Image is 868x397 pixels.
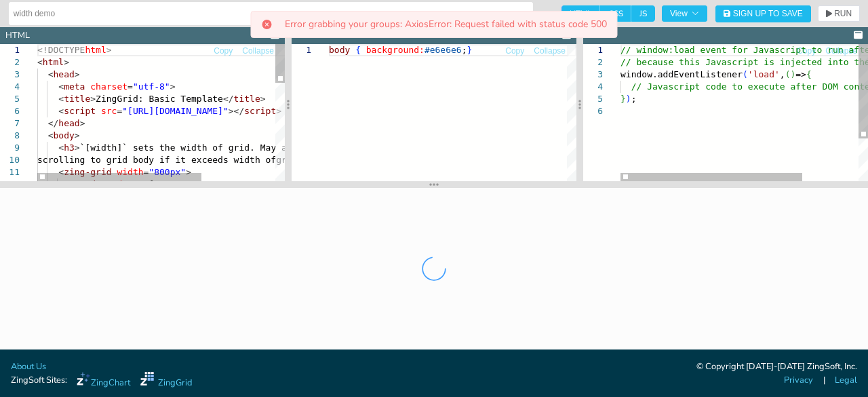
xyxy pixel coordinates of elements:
span: `[width]` sets the width of grid. May add horizont [80,143,345,153]
span: = [144,167,149,177]
span: h3 [64,143,75,153]
span: Copy [797,47,816,55]
div: 2 [583,56,603,69]
div: © Copyright [DATE]-[DATE] ZingSoft, Inc. [696,360,857,374]
a: ZingGrid [140,372,192,390]
span: < [48,69,54,79]
button: RUN [818,5,860,22]
span: < [48,130,54,140]
span: , [780,69,785,79]
span: "[URL][DOMAIN_NAME]" [122,106,229,116]
span: < [58,167,64,177]
span: body [53,130,74,140]
div: checkbox-group [561,5,655,22]
a: Privacy [784,374,813,387]
span: Copy [505,47,524,55]
span: head [58,118,79,128]
span: window.addEventListener [620,69,743,79]
span: > [75,143,80,153]
span: ) [790,69,795,79]
span: ( [785,69,791,79]
span: ZingGrid: Basic Template [96,94,223,104]
span: script [244,106,276,116]
div: 1 [583,44,603,56]
span: { [355,45,361,55]
span: title [64,94,90,104]
span: ZingSoft Sites: [11,374,67,387]
span: charset [90,81,127,92]
div: 5 [583,93,603,105]
span: html [85,45,106,55]
button: Collapse [533,45,566,58]
span: > [80,118,85,128]
span: Copy [214,47,233,55]
span: JS [631,5,655,22]
span: "800px" [149,167,186,177]
button: Copy [213,45,233,58]
span: < [37,57,43,67]
div: 4 [583,81,603,93]
span: | [823,374,825,387]
span: width [117,167,143,177]
span: body [329,45,350,55]
span: html [43,57,64,67]
span: scrolling to grid body if it exceeds width of [37,155,276,165]
input: Untitled Demo [14,3,528,24]
span: < [58,94,64,104]
span: View [670,10,699,18]
p: Error grabbing your groups: AxiosError: Request failed with status code 500 [285,20,607,29]
span: Collapse [534,47,566,55]
span: > [106,45,112,55]
span: } [620,94,626,104]
span: Collapse [825,47,857,55]
span: src [101,106,117,116]
span: <!DOCTYPE [37,45,85,55]
span: > [90,94,96,104]
span: => [795,69,806,79]
span: < [58,81,64,92]
a: About Us [11,360,46,373]
span: > [75,69,80,79]
span: < [58,106,64,116]
div: HTML [5,29,30,42]
div: 3 [583,69,603,81]
span: CSS [600,5,631,22]
button: View [662,5,707,22]
span: HTML [561,5,600,22]
span: head [53,69,74,79]
span: > [186,167,191,177]
span: = [127,81,133,92]
span: < [58,143,64,153]
span: background: [366,45,425,55]
span: ; [462,45,467,55]
span: > [64,57,69,67]
a: ZingChart [77,372,130,390]
span: ></ [229,106,244,116]
span: { [806,69,812,79]
button: Copy [796,45,816,58]
span: Collapse [242,47,274,55]
span: 'load' [748,69,780,79]
div: CSS [297,29,314,42]
span: ; [631,94,637,104]
span: #e6e6e6 [425,45,462,55]
span: zing-grid [64,167,111,177]
span: "utf-8" [133,81,170,92]
button: Collapse [825,45,858,58]
span: </ [48,118,59,128]
span: > [260,94,266,104]
span: </ [223,94,234,104]
div: 1 [292,44,311,56]
span: script [64,106,96,116]
button: Collapse [241,45,275,58]
span: > [75,130,80,140]
span: ( [743,69,748,79]
a: Legal [835,374,857,387]
span: RUN [834,10,852,18]
button: Copy [505,45,525,58]
span: Sign Up to Save [733,10,803,18]
span: } [467,45,473,55]
span: > [170,81,176,92]
span: ) [626,94,631,104]
div: JS [589,29,597,42]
